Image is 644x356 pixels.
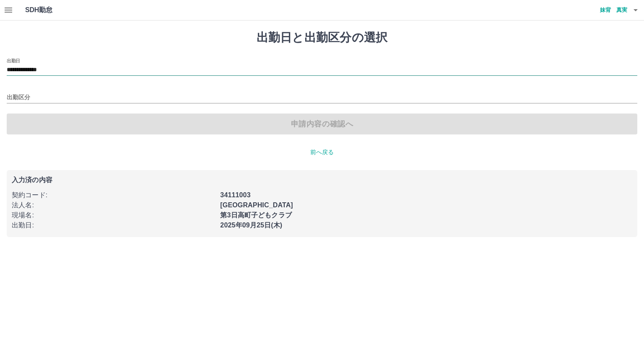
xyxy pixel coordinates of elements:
[220,201,293,209] b: [GEOGRAPHIC_DATA]
[220,222,282,229] b: 2025年09月25日(木)
[7,148,637,157] p: 前へ戻る
[12,210,215,220] p: 現場名 :
[220,191,250,199] b: 34111003
[12,220,215,230] p: 出勤日 :
[7,57,20,64] label: 出勤日
[7,31,637,45] h1: 出勤日と出勤区分の選択
[12,177,632,183] p: 入力済の内容
[12,190,215,200] p: 契約コード :
[220,212,292,219] b: 第3日高町子どもクラブ
[12,200,215,210] p: 法人名 :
